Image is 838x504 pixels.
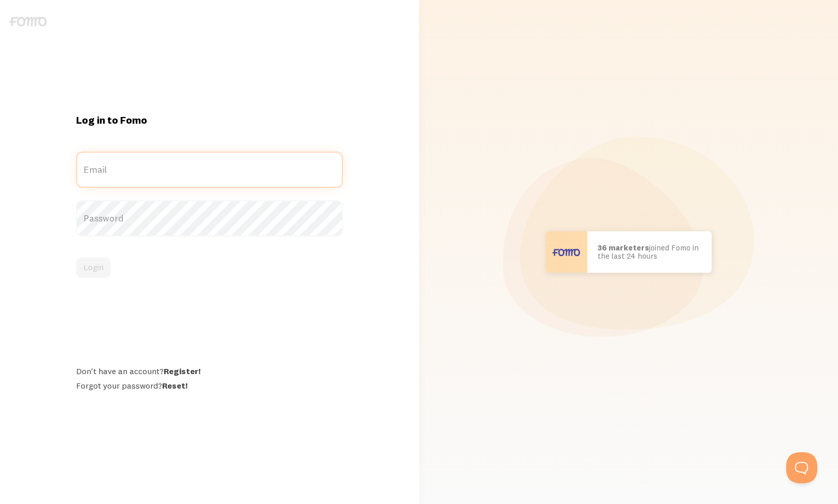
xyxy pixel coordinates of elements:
div: Don't have an account? [76,366,343,376]
div: Forgot your password? [76,380,343,391]
h1: Log in to Fomo [76,113,343,127]
img: User avatar [546,231,587,273]
a: Register! [164,366,200,376]
img: fomo-logo-gray-b99e0e8ada9f9040e2984d0d95b3b12da0074ffd48d1e5cb62ac37fc77b0b268.svg [9,17,47,26]
a: Reset! [162,380,187,391]
label: Password [76,200,343,236]
label: Email [76,152,343,188]
iframe: Help Scout Beacon - Open [786,452,817,483]
p: joined Fomo in the last 24 hours [598,244,701,261]
b: 36 marketers [598,243,649,253]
